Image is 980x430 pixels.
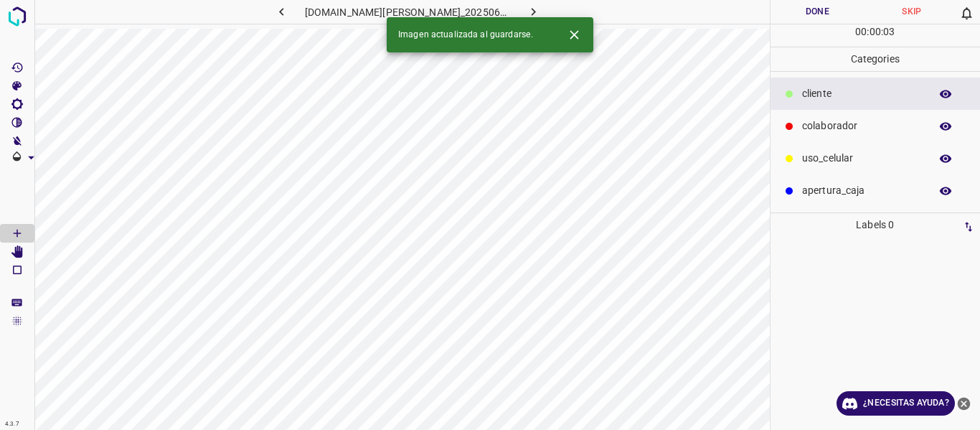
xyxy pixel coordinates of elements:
[305,4,511,24] h6: [DOMAIN_NAME][PERSON_NAME]_20250626_093915_000003990.jpg
[775,213,976,237] p: Labels 0
[802,151,923,166] p: uso_celular
[883,24,895,39] p: 03
[802,118,923,134] p: colaborador
[1,419,23,430] div: 4.3.7
[837,391,955,416] a: ¿Necesitas ayuda?
[863,398,949,408] font: ¿Necesitas ayuda?
[955,391,973,416] button: ayuda cercana
[4,4,30,29] img: logo
[561,22,588,48] button: Cerca
[802,86,923,101] p: cliente
[855,24,895,47] div: : :
[398,29,533,39] font: Imagen actualizada al guardarse.
[855,24,867,39] p: 00
[802,183,923,198] p: apertura_caja
[870,24,881,39] p: 00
